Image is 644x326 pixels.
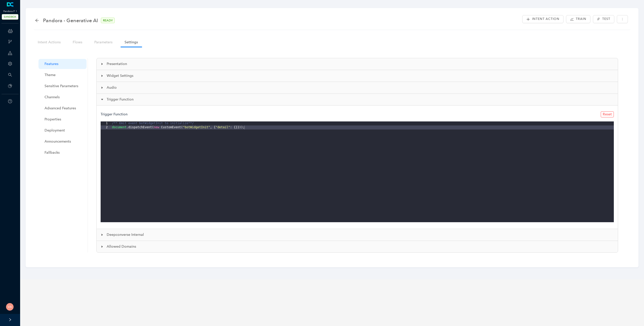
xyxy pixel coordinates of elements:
span: branches [8,40,12,44]
span: Theme [45,70,83,80]
span: Reset [603,112,612,117]
span: Properties [45,114,83,124]
span: caret-right [101,62,104,66]
span: Audio [107,85,614,90]
img: 5c5f7907468957e522fad195b8a1453a [6,303,14,311]
span: Test [602,17,610,21]
span: caret-right [101,245,104,248]
button: thunderboltTest [593,15,614,23]
span: SANDBOX [2,14,18,20]
span: Trigger Function [107,97,614,102]
a: Parameters [90,38,116,47]
span: stock [570,17,574,21]
span: Allowed Domains [107,244,614,249]
span: Pandora - Generative AI [43,16,98,24]
div: 2 [101,125,111,129]
span: caret-right [101,86,104,89]
h5: Trigger Function [101,110,128,119]
span: plus [526,17,530,21]
button: more [617,15,628,23]
span: Presentation [107,61,614,67]
span: more [621,18,624,21]
span: arrow-left [35,18,39,22]
span: thunderbolt [597,18,600,21]
span: caret-right [101,74,104,77]
button: stock Train [566,15,590,23]
button: plusIntent Action [522,15,563,23]
span: Channels [45,92,83,102]
a: Intent Actions [34,38,65,47]
span: setting [8,62,12,66]
span: READY [101,18,115,23]
span: Train [576,17,586,21]
span: Deployment [45,125,83,136]
span: pie-chart [8,84,12,88]
span: Features [45,59,83,69]
span: caret-right [101,233,104,236]
div: 1 [101,121,111,125]
span: Fallbacks [45,148,83,158]
span: Widget Settings [107,73,614,79]
span: search [8,73,12,77]
span: Intent Action [532,17,559,21]
span: Sensitive Parameters [45,81,83,91]
span: caret-right [101,98,104,101]
div: back [35,18,39,23]
span: Deepconverse Internal [107,232,614,238]
span: Advanced Features [45,103,83,113]
a: Flows [69,38,86,47]
span: question-circle [8,99,12,103]
span: Announcements [45,137,83,147]
a: Settings [120,38,142,47]
button: Reset [601,111,614,117]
